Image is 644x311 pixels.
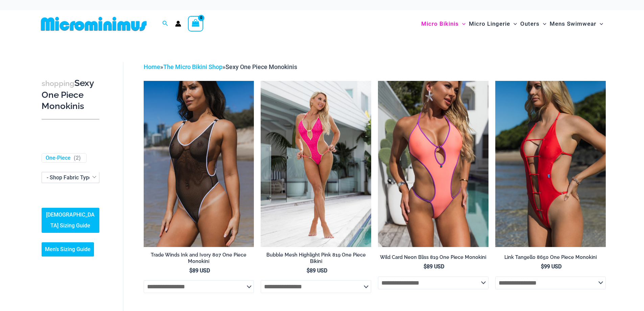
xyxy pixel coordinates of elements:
[495,254,606,263] a: Link Tangello 8650 One Piece Monokini
[378,254,488,261] h2: Wild Card Neon Bliss 819 One Piece Monokini
[378,254,488,263] a: Wild Card Neon Bliss 819 One Piece Monokini
[42,77,99,112] h3: Sexy One Piece Monokinis
[188,16,204,31] a: View Shopping Cart, empty
[519,14,548,34] a: OutersMenu ToggleMenu Toggle
[144,81,254,247] img: Tradewinds Ink and Ivory 807 One Piece 03
[378,81,488,247] img: Wild Card Neon Bliss 819 One Piece 04
[424,263,444,270] bdi: 89 USD
[520,15,540,32] span: Outers
[261,252,371,267] a: Bubble Mesh Highlight Pink 819 One Piece Bikini
[74,155,81,162] span: ( )
[541,263,562,270] bdi: 99 USD
[307,267,327,274] bdi: 89 USD
[162,20,168,28] a: Search icon link
[47,174,92,181] span: - Shop Fabric Type
[144,63,297,70] span: » »
[378,81,488,247] a: Wild Card Neon Bliss 819 One Piece 04Wild Card Neon Bliss 819 One Piece 05Wild Card Neon Bliss 81...
[189,267,210,274] bdi: 89 USD
[42,242,94,257] a: Men’s Sizing Guide
[424,263,427,270] span: $
[76,155,79,161] span: 2
[540,15,546,32] span: Menu Toggle
[42,172,99,183] span: - Shop Fabric Type
[261,81,371,247] img: Bubble Mesh Highlight Pink 819 One Piece 01
[495,81,606,247] a: Link Tangello 8650 One Piece Monokini 11Link Tangello 8650 One Piece Monokini 12Link Tangello 865...
[420,14,467,34] a: Micro BikinisMenu ToggleMenu Toggle
[144,63,160,70] a: Home
[144,252,254,267] a: Trade Winds Ink and Ivory 807 One Piece Monokini
[421,15,459,32] span: Micro Bikinis
[469,15,510,32] span: Micro Lingerie
[261,252,371,264] h2: Bubble Mesh Highlight Pink 819 One Piece Bikini
[261,81,371,247] a: Bubble Mesh Highlight Pink 819 One Piece 01Bubble Mesh Highlight Pink 819 One Piece 03Bubble Mesh...
[144,81,254,247] a: Tradewinds Ink and Ivory 807 One Piece 03Tradewinds Ink and Ivory 807 One Piece 04Tradewinds Ink ...
[548,14,605,34] a: Mens SwimwearMenu ToggleMenu Toggle
[495,81,606,247] img: Link Tangello 8650 One Piece Monokini 11
[307,267,310,274] span: $
[550,15,596,32] span: Mens Swimwear
[42,172,99,183] span: - Shop Fabric Type
[541,263,544,270] span: $
[510,15,517,32] span: Menu Toggle
[46,155,71,162] a: One-Piece
[163,63,222,70] a: The Micro Bikini Shop
[419,13,606,35] nav: Site Navigation
[38,16,149,31] img: MM SHOP LOGO FLAT
[596,15,603,32] span: Menu Toggle
[175,21,181,27] a: Account icon link
[467,14,519,34] a: Micro LingerieMenu ToggleMenu Toggle
[225,63,297,70] span: Sexy One Piece Monokinis
[459,15,466,32] span: Menu Toggle
[495,254,606,261] h2: Link Tangello 8650 One Piece Monokini
[189,267,192,274] span: $
[42,208,99,233] a: [DEMOGRAPHIC_DATA] Sizing Guide
[42,79,74,88] span: shopping
[144,252,254,264] h2: Trade Winds Ink and Ivory 807 One Piece Monokini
